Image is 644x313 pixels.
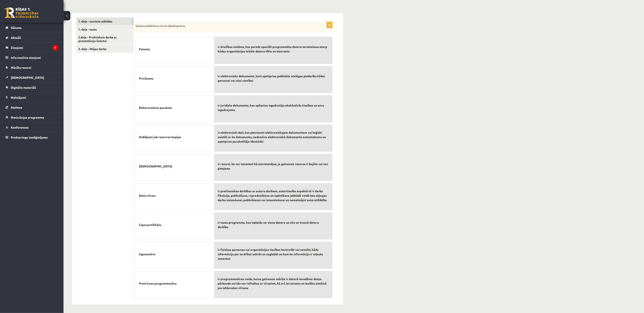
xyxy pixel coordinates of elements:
[76,45,133,53] a: 3. daļa - Mājas darbs
[327,21,332,28] p: 9p
[11,105,22,109] span: Atzīmes
[139,105,172,110] span: Elektroniskais paraksts
[11,125,29,129] span: Konferences
[11,76,44,79] span: [DEMOGRAPHIC_DATA]
[11,93,58,102] legend: Maksājumi
[6,23,58,32] a: Sākums
[139,193,156,198] span: Datorvīruss
[139,135,181,139] span: Dublējumi jeb rezerves kopijas
[218,189,329,202] span: ir prettiesiskas darbības ar autoru darbiem, autortiesību aspektā tā ir darbu fiksācija, publicēš...
[6,93,58,102] a: Maksājumi
[139,223,161,227] span: Ciparsertifikāts
[139,281,177,286] span: Pretvīrusu programmatūra
[136,24,311,28] p: Savieno jēdzienus un to skaidrojumus
[76,33,133,45] a: 2.daļa - Praktiskais darbs ar prezentāciju lietotni
[6,102,58,112] a: Atzīmes
[6,83,58,92] a: Digitālie materiāli
[11,26,22,29] span: Sākums
[11,135,48,139] span: Proktoringa izmēģinājums
[11,66,31,69] span: Mācību resursi
[218,247,329,261] span: ir fiziskas personas vai organizācijas tiesības kontrolēt vai noteikt, kādu informāciju par to dr...
[218,277,329,290] span: ir programmatūras veids, kuras galvenais mērķis ir datorā ievadāmo datņu pārbaude vai tās nav inf...
[6,112,58,122] a: Motivācijas programma
[139,76,153,81] span: Privātums
[6,63,58,72] a: Mācību resursi
[53,45,58,51] i: 9
[76,25,133,33] a: 1. daļa - tests
[6,122,58,132] a: Konferences
[6,43,58,52] a: Ziņojumi9
[6,73,58,82] a: [DEMOGRAPHIC_DATA]
[76,17,133,25] a: 1. daļa - savieno atbildes
[218,162,329,171] span: ir resursi, ko var izmantot kā aizvietotājus, ja galvenais resurss ir bojāts vai nav pieejams
[6,33,58,42] a: Aktuāli
[218,74,329,83] span: ir elektronisks dokuments, kurš apstiprina publiskās atslēgas piederību kādai personai vai citai ...
[11,53,58,62] legend: Informatīvie ziņojumi
[218,220,329,229] span: ir maza programma, kas izplatās no viena datoru uz citu un traucē datoru darbību
[11,86,36,89] span: Digitālie materiāli
[11,43,58,52] legend: Ziņojumi
[218,45,329,53] span: ir drošības sistēma, kas paredz speciāli programmēta datora ievietošanu starp kādas organizācijas...
[139,164,172,168] span: [DEMOGRAPHIC_DATA]
[11,36,21,39] span: Aktuāli
[218,103,329,112] span: ir juridisks dokuments, kas apliecina izgudrotāja ekskluzīvās tiesības uz savu izgudrojumu
[139,252,155,256] span: Ugunsmūris
[218,130,329,144] span: ir elektroniski dati, kas pievienoti elektroniskajam dokumentam vai loģiski saistīti ar šo dokume...
[6,132,58,142] a: Proktoringa izmēģinājums
[6,53,58,62] a: Informatīvie ziņojumi
[139,47,150,51] span: Patents
[5,7,39,18] a: Rīgas 1. Tālmācības vidusskola
[11,115,44,119] span: Motivācijas programma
